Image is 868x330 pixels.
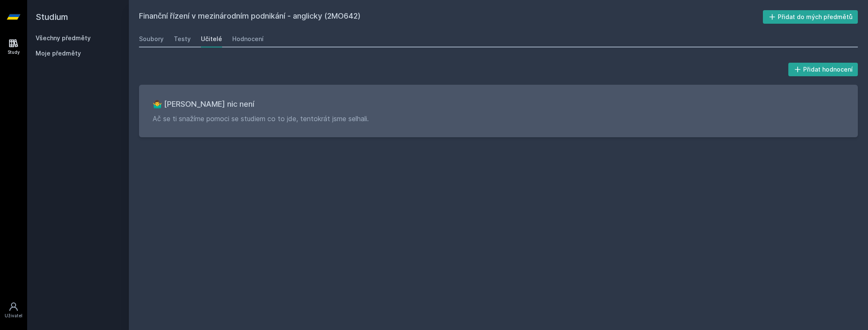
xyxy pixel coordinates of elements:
[153,98,844,110] h3: 🤷‍♂️ [PERSON_NAME] nic není
[232,31,264,47] a: Hodnocení
[36,34,91,42] a: Všechny předměty
[232,35,264,43] div: Hodnocení
[139,35,164,43] div: Soubory
[763,10,858,24] button: Přidat do mých předmětů
[174,35,191,43] div: Testy
[2,297,25,323] a: Uživatel
[788,63,858,76] button: Přidat hodnocení
[36,49,81,58] span: Moje předměty
[139,10,763,24] h2: Finanční řízení v mezinárodním podnikání - anglicky (2MO642)
[201,35,222,43] div: Učitelé
[8,49,20,55] div: Study
[139,31,164,47] a: Soubory
[201,31,222,47] a: Učitelé
[153,114,844,124] p: Ač se ti snažíme pomoci se studiem co to jde, tentokrát jsme selhali.
[5,313,22,319] div: Uživatel
[174,31,191,47] a: Testy
[2,34,25,60] a: Study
